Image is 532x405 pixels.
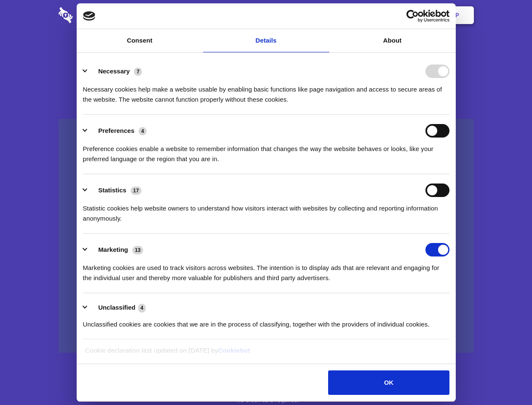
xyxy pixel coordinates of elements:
a: Consent [77,29,203,52]
label: Statistics [98,186,126,194]
span: 4 [139,127,147,135]
button: Necessary (7) [83,65,147,78]
a: Details [203,29,329,52]
span: 13 [132,246,143,254]
img: logo-wordmark-white-trans-d4663122ce5f474addd5e946df7df03e33cb6a1c49d2221995e7729f52c070b2.svg [59,7,131,23]
a: Pricing [247,2,284,28]
label: Preferences [98,127,134,134]
span: 4 [138,304,146,312]
a: Login [382,2,419,28]
h4: Auto-redaction of sensitive data, encrypted data sharing and self-destructing private chats. Shar... [59,77,474,105]
button: OK [328,370,449,395]
button: Marketing (13) [83,243,149,256]
button: Unclassified (4) [83,302,151,313]
div: Unclassified cookies are cookies that we are in the process of classifying, together with the pro... [83,313,449,329]
button: Preferences (4) [83,124,152,138]
button: Statistics (17) [83,184,147,197]
a: Contact [342,2,380,28]
label: Necessary [98,67,130,75]
a: Usercentrics Cookiebot - opens in a new window [376,10,449,22]
label: Marketing [98,246,128,253]
span: 7 [134,67,142,76]
img: logo [83,11,96,21]
div: Statistic cookies help website owners to understand how visitors interact with websites by collec... [83,197,449,224]
div: Cookie declaration last updated on [DATE] by [79,346,453,362]
span: 17 [131,186,142,195]
iframe: Drift Widget Chat Controller [490,363,522,395]
a: About [329,29,456,52]
div: Necessary cookies help make a website usable by enabling basic functions like page navigation and... [83,78,449,105]
a: Cookiebot [218,347,250,354]
a: Wistia video thumbnail [59,119,474,353]
h1: Eliminate Slack Data Loss. [59,38,474,68]
div: Preference cookies enable a website to remember information that changes the way the website beha... [83,138,449,164]
div: Marketing cookies are used to track visitors across websites. The intention is to display ads tha... [83,256,449,283]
